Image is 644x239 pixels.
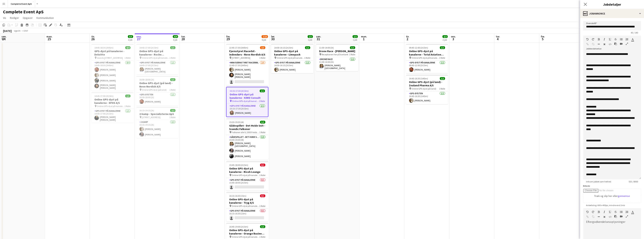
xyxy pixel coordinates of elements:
[94,46,113,49] span: 14:45-18:30 (3t45m)
[170,78,175,81] span: 1/1
[2,15,8,20] a: Vis
[91,92,134,123] div: 14:45-17:00 (2t15m)1/1Online GPS-dyst på kanalerne - DFDS A/S Online GPS-dyst på kanalerne1 Rolle...
[136,35,142,38] span: ons.
[411,87,436,90] span: Online GPS-dyst (på land)
[316,44,358,71] div: 11:00-14:00 (3t)1/1Drone Race - [PERSON_NAME] Receptionen her på kontoret1 RolleDrone Race1/111:0...
[271,49,313,56] h3: Online GPS-dyst på kanalerne - Limepack
[271,61,313,73] app-card-role: GPS-dyst på kanalerne1/114:00-16:15 (2t15m)[PERSON_NAME]
[439,56,445,59] span: 1 Rolle
[97,56,123,59] span: Islands [STREET_ADDRESS]
[583,180,614,183] span: Info om jobbet som helhed
[409,46,428,49] span: 09:45-12:00 (2t15m)
[626,38,628,41] button: Ordnet liste
[540,37,545,41] span: 5
[169,116,175,119] span: 1 Rolle
[439,87,445,90] span: 1 Rolle
[260,194,265,197] span: 0/1
[136,44,178,74] app-job-card: 14:45-17:00 (2t15m)1/1Online GPS-dyst på kanalerne - Roche Diagnostics Online GPS-dyst på kanaler...
[226,87,268,117] div: 15:15-17:30 (2t15m)1/1Online GPS-dyst på kanalerne - KIMO Consult Online GPS-dyst på kanalerne1 R...
[406,44,448,73] app-job-card: 09:45-12:00 (2t15m)1/1Online GPS-dyst på kanalerne - Total Aviation Ltd A/S Online GPS-dyst på ka...
[259,131,265,134] span: 1 Rolle
[226,49,268,56] h3: Fjernstyret Racerbil - indendørs - Novo Nordisk A/S
[322,53,348,56] span: Receptionen her på kontoret
[316,49,358,53] h3: Drone Race - [PERSON_NAME]
[2,35,7,38] span: søn.
[609,38,611,41] button: Understregning
[91,44,134,91] app-job-card: 14:45-18:30 (3t45m)4/4GPS-dyst på kanalerne - Deloitte Islands [STREET_ADDRESS]1 RolleGPS-dyst på...
[628,31,641,34] span: 43 / 140
[181,37,185,41] span: 28
[597,210,600,213] button: Fed
[620,42,623,45] button: Indsæt video
[136,49,178,56] h3: Online GPS-dyst på kanalerne - Roche Diagnostics
[305,46,310,49] span: 1/1
[406,75,448,104] div: 14:45-16:30 (1t45m)1/1Online GPS-dyst (på land) - Zealand Pharma A/S Online GPS-dyst (på land)1 R...
[229,46,248,49] span: 13:45-17:30 (3t45m)
[229,225,248,228] span: 16:45-19:00 (2t15m)
[91,98,134,105] h3: Online GPS-dyst på kanalerne - DFDS A/S
[230,90,249,92] span: 15:15-17:30 (2t15m)
[308,38,313,41] div: 1 job
[173,38,178,41] div: 3 job
[277,56,304,59] span: Online GPS-dyst på kanalerne
[136,93,178,105] app-card-role: GPS-dysten1/116:00-18:00 (2t)[PERSON_NAME]
[226,124,268,131] h3: Gådespillet - Det Hvide Snit - Scandic Falkoner
[3,16,6,20] span: Vis
[274,46,293,49] span: 14:00-16:15 (2t15m)
[136,37,142,41] span: 27
[353,35,358,38] span: 1/1
[406,49,448,56] h3: Online GPS-dyst på kanalerne - Total Aviation Ltd A/S
[21,15,34,20] a: Opgaver
[259,235,265,238] span: 1 Rolle
[226,61,268,85] app-card-role: Mini Fjernstyret Racerbil2/313:45-17:30 (3t45m)[PERSON_NAME][PERSON_NAME] [PERSON_NAME]
[91,61,134,91] app-card-role: GPS-dyst på kanalerne4/414:45-18:30 (3t45m)[PERSON_NAME][PERSON_NAME][PERSON_NAME][PERSON_NAME] [...
[226,192,268,222] app-job-card: 16:15-16:30 (15m)0/1Online GPS-dyst på kanalerne - Tryg A/S Online GPS-dyst på kanalerne1 RolleGP...
[495,37,500,41] span: 4
[136,81,178,88] h3: Online GPS-dyst (på land) - Novo Nordisk A/S
[232,100,259,102] span: Online GPS-dyst på kanalerne
[603,43,606,46] button: Ryd formatering
[229,121,244,124] span: 15:30-19:30 (4t)
[226,135,268,160] app-card-role: Gådespillet - Det Hvide Snit3/315:30-19:30 (4t)[PERSON_NAME][GEOGRAPHIC_DATA][PERSON_NAME][PERSON...
[316,37,321,41] span: 31
[271,37,275,41] span: 30
[597,43,600,46] button: Vandret linje
[631,210,634,213] button: Tekstfarve
[411,56,439,59] span: Online GPS-dyst på kanalerne
[226,37,230,41] span: 29
[232,235,259,238] span: Online GPS-dyst på kanalerne
[259,100,265,102] span: 1 Rolle
[586,38,589,41] button: Fortryd
[227,93,268,99] h3: Online GPS-dyst på kanalerne - KIMO Consult
[496,35,500,38] span: tor.
[626,42,628,45] button: Fuld skærm
[353,38,358,41] div: 1 job
[406,80,448,87] h3: Online GPS-dyst (på land) - Zealand Pharma A/S
[226,228,268,235] h3: Online GPS-dyst på kanalerne - Orange Business [GEOGRAPHIC_DATA]
[226,44,268,85] app-job-card: 13:45-17:30 (3t45m)2/3Fjernstyret Racerbil - indendørs - Novo Nordisk A/S [STREET_ADDRESS]1 Rolle...
[226,161,268,191] div: 15:45-18:00 (2t15m)0/1Online GPS-dyst på kanalerne - Ricoh Lounge Online GPS-dyst på kanalerne1 R...
[349,53,355,56] span: 1 Rolle
[631,38,634,41] button: Tekstfarve
[229,164,248,166] span: 15:45-18:00 (2t15m)
[125,95,130,97] span: 1/1
[609,210,611,213] button: Understregning
[626,180,641,183] span: 553 / 8000
[229,194,246,197] span: 16:15-16:30 (15m)
[10,16,19,20] span: Rediger
[170,109,175,112] span: 2/2
[142,56,169,59] span: Online GPS-dyst på kanalerne
[46,35,52,38] span: man.
[232,56,250,59] span: [STREET_ADDRESS]
[620,215,623,218] button: Indsæt video
[620,38,623,41] button: Uordnet liste
[260,46,265,49] span: 2/3
[232,205,259,207] span: Online GPS-dyst på kanalerne
[97,105,124,108] span: Online GPS-dyst på kanalerne
[350,46,355,49] span: 1/1
[136,107,178,138] app-job-card: 16:15-19:15 (3t)2/22-kamp - Specialisterne ApS [STREET_ADDRESS]1 Rolle2-kamp2/216:15-19:15 (3t)[P...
